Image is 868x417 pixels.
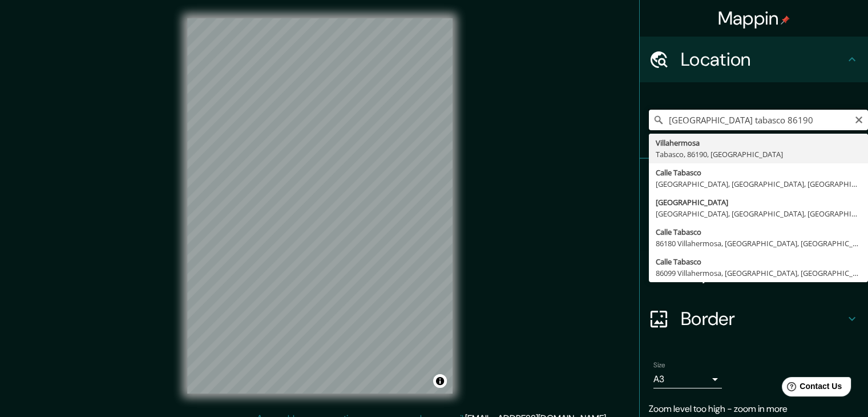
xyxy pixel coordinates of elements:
[640,37,868,82] div: Location
[656,238,861,249] div: 86180 Villahermosa, [GEOGRAPHIC_DATA], [GEOGRAPHIC_DATA]
[653,370,722,388] div: A3
[681,48,845,71] h4: Location
[640,159,868,205] div: Pins
[766,372,855,404] iframe: Help widget launcher
[649,402,859,416] p: Zoom level too high - zoom in more
[656,149,861,160] div: Tabasco, 86190, [GEOGRAPHIC_DATA]
[854,114,863,125] button: Clear
[187,18,453,394] canvas: Map
[656,208,861,219] div: [GEOGRAPHIC_DATA], [GEOGRAPHIC_DATA], [GEOGRAPHIC_DATA]
[681,262,845,284] h4: Layout
[640,296,868,342] div: Border
[656,267,861,279] div: 86099 Villahermosa, [GEOGRAPHIC_DATA], [GEOGRAPHIC_DATA]
[718,7,790,30] h4: Mappin
[433,374,447,388] button: Toggle attribution
[640,205,868,250] div: Style
[656,256,861,267] div: Calle Tabasco
[649,110,868,130] input: Pick your city or area
[656,197,861,208] div: [GEOGRAPHIC_DATA]
[640,250,868,296] div: Layout
[656,178,861,190] div: [GEOGRAPHIC_DATA], [GEOGRAPHIC_DATA], [GEOGRAPHIC_DATA]
[656,167,861,178] div: Calle Tabasco
[781,15,790,25] img: pin-icon.png
[656,137,861,149] div: Villahermosa
[681,307,845,330] h4: Border
[656,226,861,238] div: Calle Tabasco
[653,360,665,370] label: Size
